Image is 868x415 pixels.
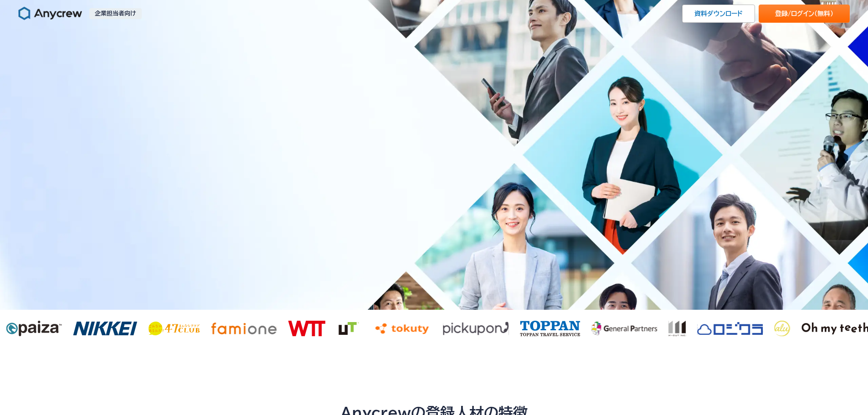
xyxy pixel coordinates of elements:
[89,8,142,19] p: 企業担当者向け
[519,321,580,336] img: toppan
[148,322,200,335] img: 47club
[442,321,508,336] img: pickupon
[18,6,82,21] img: Anycrew
[668,321,686,336] img: ロジクラ
[814,10,833,17] span: （無料）
[759,5,850,23] a: 登録/ログイン（無料）
[72,322,137,335] img: nikkei
[697,321,763,336] img: General Partners
[372,321,431,336] img: tokuty
[211,321,277,336] img: famione
[336,321,361,336] img: ut
[288,321,325,336] img: wtt
[591,321,657,336] img: m-out inc.
[774,321,790,336] img: alu
[682,5,755,23] a: 資料ダウンロード
[5,321,62,336] img: paiza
